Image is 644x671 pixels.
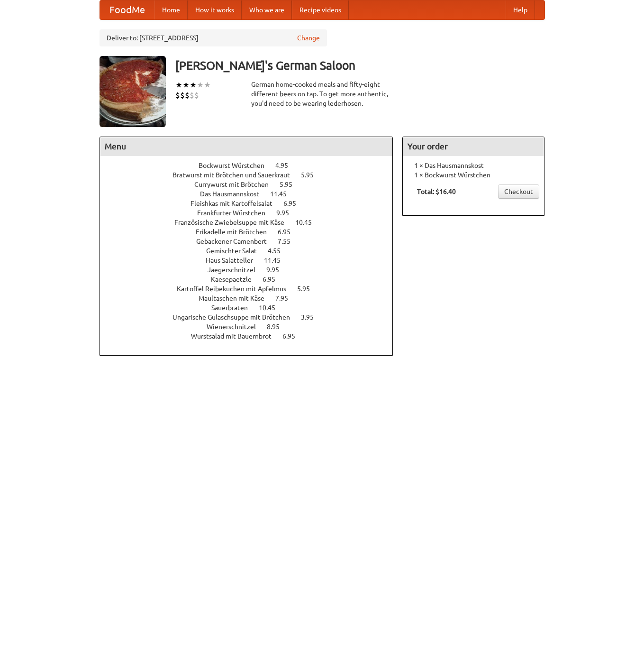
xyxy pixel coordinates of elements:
span: Maultaschen mit Käse [199,294,274,302]
a: Bratwurst mit Brötchen und Sauerkraut 5.95 [172,171,331,179]
span: Bratwurst mit Brötchen und Sauerkraut [172,171,299,179]
a: FoodMe [100,0,154,19]
li: ★ [182,80,190,90]
a: Wienerschnitzel 8.95 [207,323,297,331]
a: Recipe videos [292,0,349,19]
li: 1 × Bockwurst Würstchen [408,170,539,180]
a: Currywurst mit Brötchen 5.95 [194,181,310,188]
a: Change [297,33,320,43]
span: 6.95 [282,332,305,340]
li: 1 × Das Hausmannskost [408,161,539,170]
span: 4.95 [275,162,298,169]
a: Kaesepaetzle 6.95 [211,276,293,283]
span: Gebackener Camenbert [196,238,276,245]
li: ★ [175,80,182,90]
a: Gebackener Camenbert 7.55 [196,238,308,245]
span: 7.95 [275,294,298,302]
a: Help [506,0,535,19]
a: Französische Zwiebelsuppe mit Käse 10.45 [174,219,329,226]
li: $ [180,90,185,101]
h3: [PERSON_NAME]'s German Saloon [175,56,545,75]
span: Wienerschnitzel [207,323,265,331]
li: ★ [204,80,211,90]
a: Fleishkas mit Kartoffelsalat 6.95 [190,200,314,207]
span: Haus Salatteller [206,257,263,264]
a: Das Hausmannskost 11.45 [200,190,304,198]
li: $ [194,90,199,101]
span: 9.95 [266,266,289,274]
li: $ [185,90,190,101]
a: Ungarische Gulaschsuppe mit Brötchen 3.95 [172,313,331,321]
a: Checkout [498,184,539,199]
span: Wurstsalad mit Bauernbrot [191,332,281,340]
span: 9.95 [276,209,299,217]
span: Currywurst mit Brötchen [194,181,278,188]
span: Gemischter Salat [206,247,266,255]
span: 3.95 [301,313,323,321]
span: Fleishkas mit Kartoffelsalat [190,200,282,207]
a: Frikadelle mit Brötchen 6.95 [196,228,308,236]
a: Frankfurter Würstchen 9.95 [197,209,307,217]
a: Sauerbraten 10.45 [211,304,293,312]
span: 10.45 [259,304,285,312]
span: Jaegerschnitzel [208,266,265,274]
span: Ungarische Gulaschsuppe mit Brötchen [172,313,299,321]
a: Gemischter Salat 4.55 [206,247,298,255]
a: Jaegerschnitzel 9.95 [208,266,297,274]
a: Who we are [242,0,292,19]
li: $ [190,90,194,101]
span: 7.55 [278,238,300,245]
a: Wurstsalad mit Bauernbrot 6.95 [191,332,313,340]
li: ★ [190,80,197,90]
span: Sauerbraten [211,304,257,312]
span: Französische Zwiebelsuppe mit Käse [174,219,294,226]
a: Maultaschen mit Käse 7.95 [199,294,306,302]
a: Bockwurst Würstchen 4.95 [199,162,306,169]
span: 8.95 [267,323,289,331]
span: Kartoffel Reibekuchen mit Apfelmus [177,285,296,293]
span: 6.95 [283,200,306,207]
a: Home [154,0,188,19]
span: Das Hausmannskost [200,190,269,198]
img: angular.jpg [100,56,166,127]
span: 10.45 [295,219,321,226]
span: 5.95 [301,171,323,179]
a: Kartoffel Reibekuchen mit Apfelmus 5.95 [177,285,327,293]
span: 11.45 [270,190,296,198]
h4: Your order [403,137,544,156]
span: Frankfurter Würstchen [197,209,275,217]
span: 5.95 [280,181,302,188]
span: 6.95 [263,276,285,283]
span: 5.95 [297,285,319,293]
li: ★ [197,80,204,90]
span: 11.45 [264,257,290,264]
b: Total: $16.40 [417,188,456,195]
li: $ [175,90,180,101]
a: Haus Salatteller 11.45 [206,257,298,264]
span: Kaesepaetzle [211,276,261,283]
span: Frikadelle mit Brötchen [196,228,276,236]
h4: Menu [100,137,393,156]
span: 4.55 [268,247,290,255]
div: Deliver to: [STREET_ADDRESS] [100,29,327,46]
span: 6.95 [278,228,300,236]
span: Bockwurst Würstchen [199,162,274,169]
a: How it works [188,0,242,19]
div: German home-cooked meals and fifty-eight different beers on tap. To get more authentic, you'd nee... [251,80,393,108]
